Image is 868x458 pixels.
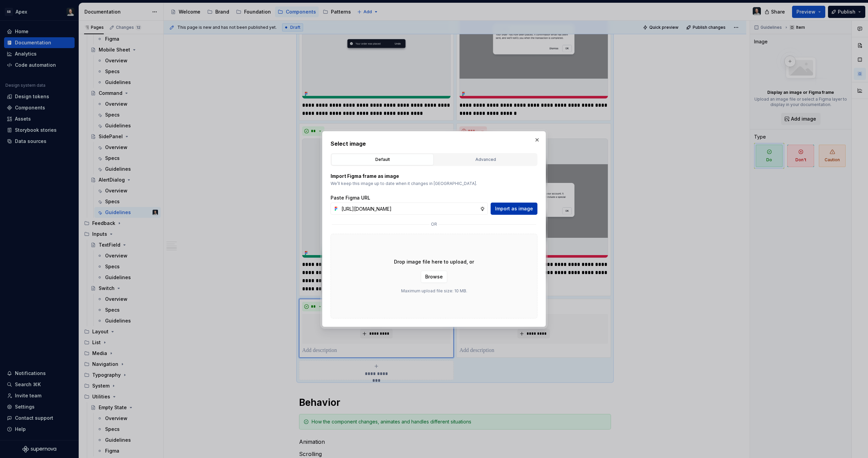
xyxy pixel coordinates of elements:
div: Default [334,156,431,163]
h2: Select image [331,140,537,148]
p: Maximum upload file size: 10 MB. [401,288,467,294]
p: or [431,222,437,227]
p: We’ll keep this image up to date when it changes in [GEOGRAPHIC_DATA]. [331,181,537,186]
input: https://figma.com/file... [339,203,480,215]
div: Advanced [437,156,534,163]
p: Drop image file here to upload, or [394,258,474,265]
button: Browse [421,271,447,283]
button: Import as image [491,203,537,215]
p: Import Figma frame as image [331,173,537,180]
span: Browse [425,273,443,280]
label: Paste Figma URL [331,194,370,201]
span: Import as image [495,205,533,212]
